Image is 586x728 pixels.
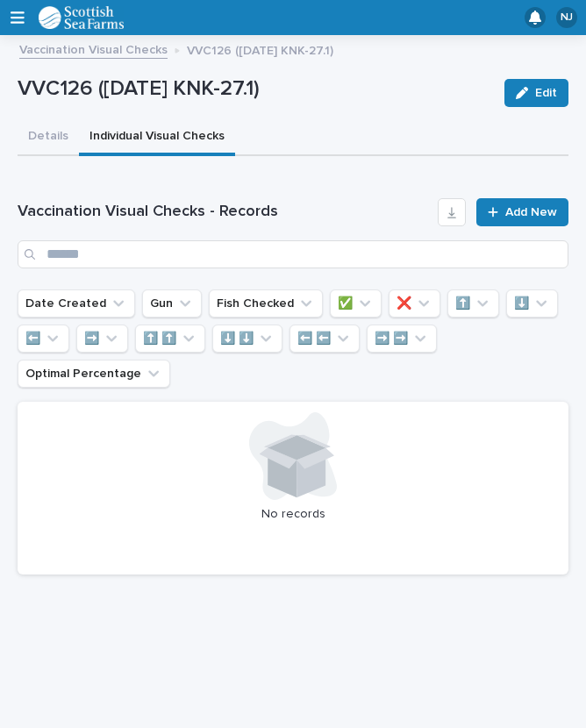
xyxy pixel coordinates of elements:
[535,87,557,99] span: Edit
[28,507,558,522] p: No records
[18,76,490,102] p: VVC126 ([DATE] KNK-27.1)
[39,6,125,29] img: uOABhIYSsOPhGJQdTwEw
[187,39,333,59] p: VVC126 ([DATE] KNK-27.1)
[18,360,170,388] button: Optimal Percentage
[505,206,557,218] span: Add New
[18,240,568,268] input: Search
[209,289,323,318] button: Fish Checked
[330,289,382,318] button: ✅
[447,289,499,318] button: ⬆️
[18,289,135,318] button: Date Created
[18,202,431,223] h1: Vaccination Visual Checks - Records
[76,325,128,353] button: ➡️
[476,198,568,226] a: Add New
[556,7,577,28] div: NJ
[212,325,282,353] button: ⬇️ ⬇️
[19,39,168,59] a: Vaccination Visual Checks
[389,289,440,318] button: ❌
[18,119,79,156] button: Details
[506,289,558,318] button: ⬇️
[142,289,202,318] button: Gun
[289,325,360,353] button: ⬅️ ⬅️
[135,325,205,353] button: ⬆️ ⬆️
[367,325,437,353] button: ➡️ ➡️
[504,79,568,107] button: Edit
[79,119,235,156] button: Individual Visual Checks
[18,325,69,353] button: ⬅️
